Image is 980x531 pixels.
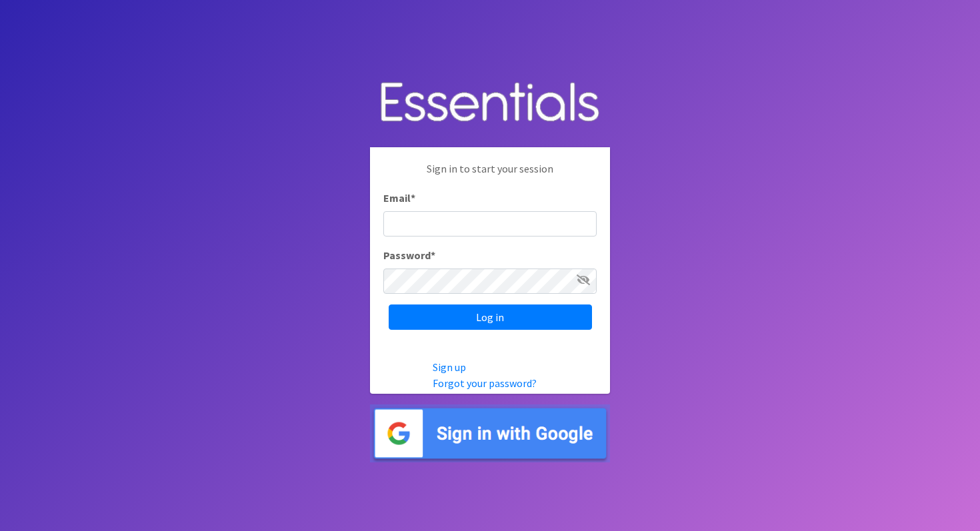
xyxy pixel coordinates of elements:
[411,191,415,205] abbr: required
[431,249,435,262] abbr: required
[433,376,537,390] a: Forgot your password?
[389,304,592,330] input: Log in
[383,247,435,263] label: Password
[433,360,466,374] a: Sign up
[383,161,597,190] p: Sign in to start your session
[370,69,610,137] img: Human Essentials
[370,404,610,462] img: Sign in with Google
[383,190,415,206] label: Email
